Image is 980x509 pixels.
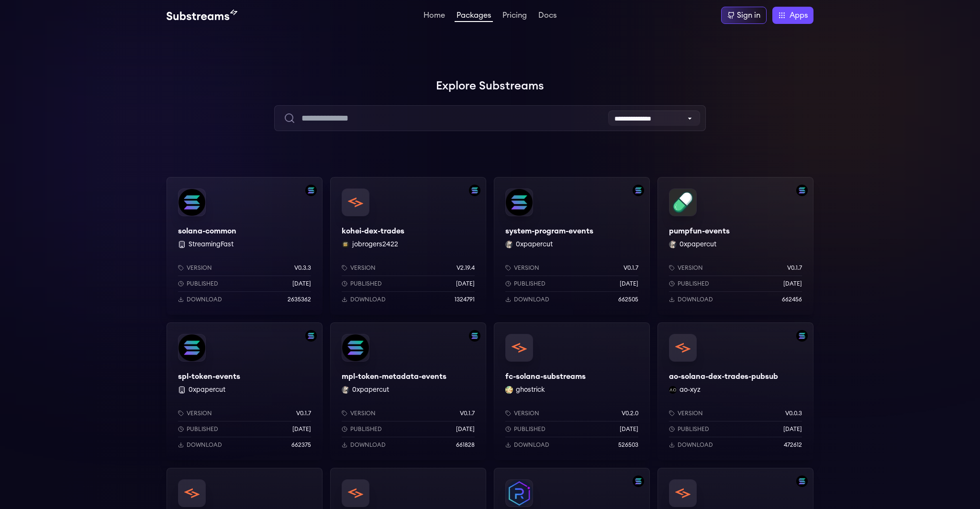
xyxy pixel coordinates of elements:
p: 661828 [456,441,475,449]
p: v0.2.0 [622,409,638,417]
img: Filter by solana network [305,185,317,196]
p: 662375 [291,441,311,449]
p: Published [350,425,382,433]
a: Pricing [501,11,529,21]
p: Version [514,409,539,417]
p: [DATE] [783,280,802,288]
p: [DATE] [456,280,475,288]
p: Download [187,441,222,449]
p: Published [187,280,218,288]
img: Substream's logo [167,10,237,21]
button: 0xpapercut [352,385,389,395]
img: Filter by solana network [633,476,644,487]
img: Filter by solana network [305,330,317,342]
p: v0.1.7 [460,409,475,417]
p: 662456 [782,296,802,303]
span: Apps [790,10,808,21]
a: Filter by solana networksolana-commonsolana-common StreamingFastVersionv0.3.3Published[DATE]Downl... [167,177,323,315]
p: 2635362 [288,296,311,303]
p: Download [678,441,713,449]
a: Sign in [721,7,767,24]
p: 662505 [618,296,638,303]
h1: Explore Substreams [167,77,813,96]
p: Download [350,441,386,449]
button: 0xpapercut [679,240,716,249]
img: Filter by solana network [469,330,480,342]
a: Filter by solana networkmpl-token-metadata-eventsmpl-token-metadata-events0xpapercut 0xpapercutVe... [330,322,486,460]
img: Filter by solana network [796,185,808,196]
p: Published [187,425,218,433]
a: Packages [455,11,493,22]
a: Home [422,11,447,21]
a: Filter by solana networkspl-token-eventsspl-token-events 0xpapercutVersionv0.1.7Published[DATE]Do... [167,322,323,460]
img: Filter by solana network [469,185,480,196]
p: v0.1.7 [624,264,638,272]
a: Filter by solana networkao-solana-dex-trades-pubsubao-solana-dex-trades-pubsubao-xyz ao-xyzVersio... [657,322,813,460]
p: Published [514,280,546,288]
p: 526503 [618,441,638,449]
img: Filter by solana network [796,476,808,487]
p: [DATE] [456,425,475,433]
p: v2.19.4 [457,264,475,272]
button: 0xpapercut [189,385,225,395]
p: Download [187,296,222,303]
img: Filter by solana network [633,185,644,196]
button: jobrogers2422 [352,240,398,249]
p: [DATE] [292,280,311,288]
p: 472612 [784,441,802,449]
button: ghostrick [516,385,545,395]
p: Download [350,296,386,303]
p: Download [514,441,549,449]
p: Published [678,425,709,433]
a: Filter by solana networkkohei-dex-tradeskohei-dex-tradesjobrogers2422 jobrogers2422Versionv2.19.4... [330,177,486,315]
p: Version [350,409,376,417]
button: ao-xyz [679,385,701,395]
p: v0.0.3 [785,409,802,417]
a: fc-solana-substreamsfc-solana-substreamsghostrick ghostrickVersionv0.2.0Published[DATE]Download52... [494,322,650,460]
img: Filter by solana network [796,330,808,342]
p: 1324791 [455,296,475,303]
button: 0xpapercut [516,240,553,249]
p: [DATE] [292,425,311,433]
p: [DATE] [620,425,638,433]
p: [DATE] [783,425,802,433]
button: StreamingFast [189,240,234,249]
p: v0.1.7 [787,264,802,272]
p: Version [514,264,539,272]
p: Version [678,409,703,417]
p: Version [350,264,376,272]
a: Filter by solana networkpumpfun-eventspumpfun-events0xpapercut 0xpapercutVersionv0.1.7Published[D... [657,177,813,315]
p: Version [678,264,703,272]
p: [DATE] [620,280,638,288]
p: Version [187,264,212,272]
p: Download [514,296,549,303]
p: v0.1.7 [296,409,311,417]
p: Version [187,409,212,417]
p: Published [514,425,546,433]
p: Published [350,280,382,288]
div: Sign in [737,10,760,21]
a: Docs [536,11,558,21]
p: Published [678,280,709,288]
a: Filter by solana networksystem-program-eventssystem-program-events0xpapercut 0xpapercutVersionv0.... [494,177,650,315]
p: v0.3.3 [294,264,311,272]
p: Download [678,296,713,303]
